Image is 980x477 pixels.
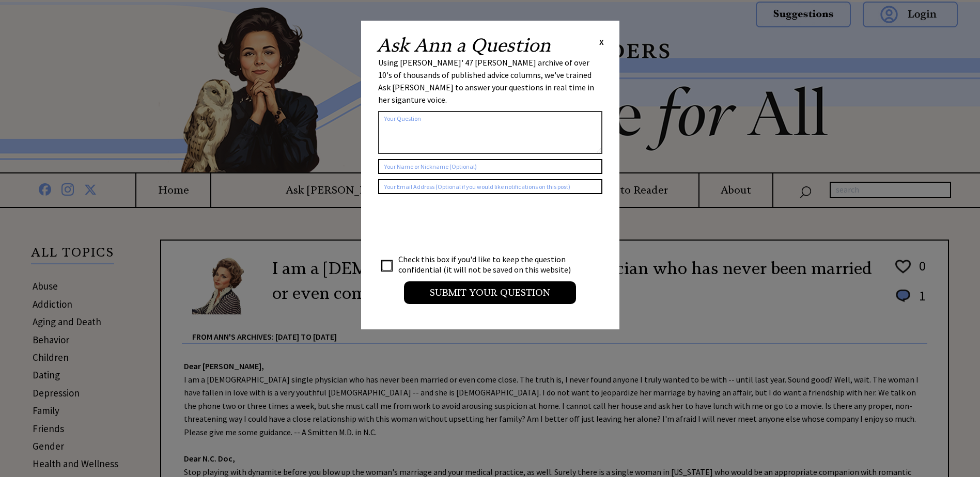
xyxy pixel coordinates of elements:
iframe: reCAPTCHA [378,204,535,245]
td: Check this box if you'd like to keep the question confidential (it will not be saved on this webs... [398,253,581,275]
h2: Ask Ann a Question [377,36,551,55]
input: Your Name or Nickname (Optional) [378,159,602,174]
div: Using [PERSON_NAME]' 47 [PERSON_NAME] archive of over 10's of thousands of published advice colum... [378,56,602,106]
input: Your Email Address (Optional if you would like notifications on this post) [378,179,602,194]
input: Submit your Question [404,281,576,304]
span: X [599,37,604,47]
